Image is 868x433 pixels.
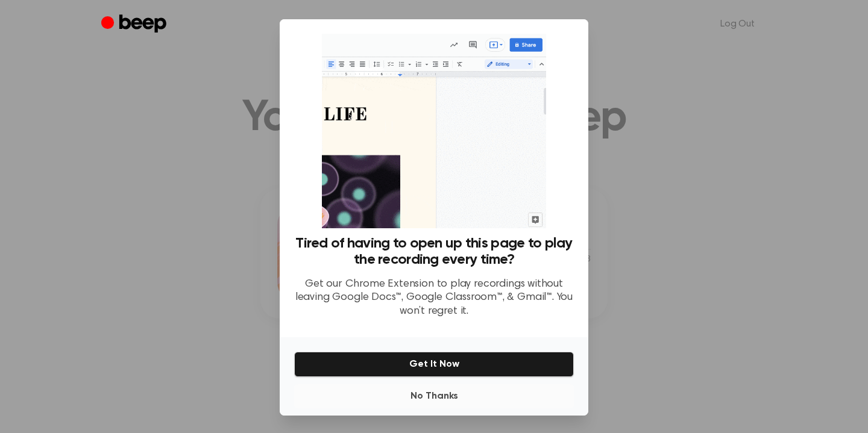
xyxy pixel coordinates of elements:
[101,13,169,36] a: Beep
[708,10,767,39] a: Log Out
[294,352,574,377] button: Get It Now
[294,384,574,408] button: No Thanks
[294,235,574,268] h3: Tired of having to open up this page to play the recording every time?
[322,34,546,228] img: Beep extension in action
[294,278,574,319] p: Get our Chrome Extension to play recordings without leaving Google Docs™, Google Classroom™, & Gm...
